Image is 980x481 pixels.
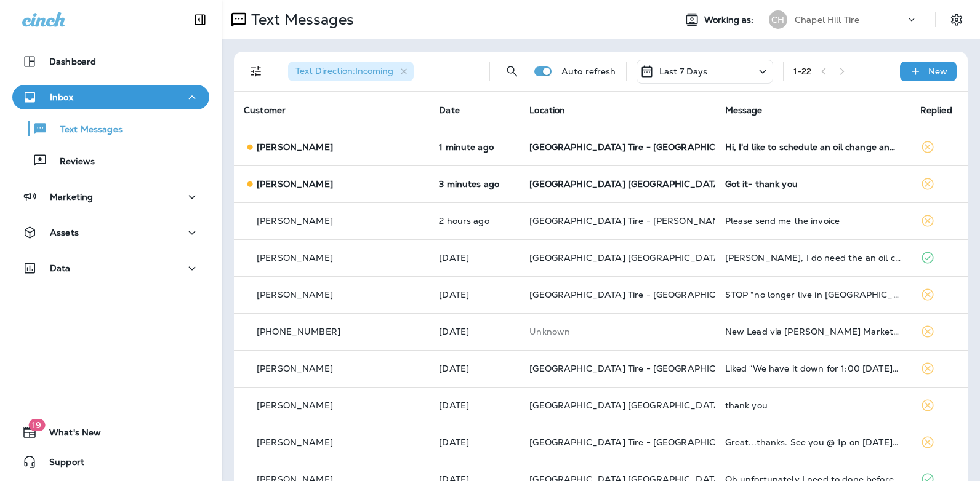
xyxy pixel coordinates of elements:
[439,142,510,152] p: Sep 24, 2025 01:05 PM
[439,437,510,447] p: Sep 22, 2025 01:12 PM
[725,105,763,116] span: Message
[12,185,209,209] button: Marketing
[725,179,901,189] div: Got it- thank you
[48,124,122,136] p: Text Messages
[257,364,333,373] p: [PERSON_NAME]
[439,327,510,336] p: Sep 22, 2025 04:46 PM
[12,49,209,74] button: Dashboard
[725,290,901,300] div: STOP *no longer live in NC
[37,457,84,472] span: Support
[244,105,286,116] span: Customer
[529,437,751,448] span: [GEOGRAPHIC_DATA] Tire - [GEOGRAPHIC_DATA].
[439,290,510,300] p: Sep 22, 2025 04:55 PM
[28,419,45,431] span: 19
[50,228,79,237] p: Assets
[37,427,101,442] span: What's New
[500,59,524,84] button: Search Messages
[725,400,901,410] div: thank you
[529,289,749,300] span: [GEOGRAPHIC_DATA] Tire - [GEOGRAPHIC_DATA]
[295,65,393,76] span: Text Direction : Incoming
[246,10,354,29] p: Text Messages
[257,400,333,410] p: [PERSON_NAME]
[529,215,825,226] span: [GEOGRAPHIC_DATA] Tire - [PERSON_NAME][GEOGRAPHIC_DATA]
[50,92,73,102] p: Inbox
[725,327,901,336] div: New Lead via Merrick Marketing, Customer Name: Josh S., Contact info: 919-414-1825, Job Info: I a...
[529,105,565,116] span: Location
[529,141,751,153] span: [GEOGRAPHIC_DATA] Tire - [GEOGRAPHIC_DATA].
[439,216,510,226] p: Sep 24, 2025 10:17 AM
[257,253,333,263] p: [PERSON_NAME]
[257,327,340,336] p: [PHONE_NUMBER]
[439,105,460,116] span: Date
[920,105,952,116] span: Replied
[946,9,968,31] button: Settings
[659,66,708,76] p: Last 7 Days
[795,15,859,25] p: Chapel Hill Tire
[257,142,333,152] p: [PERSON_NAME]
[12,148,209,173] button: Reviews
[49,57,96,66] p: Dashboard
[12,450,209,474] button: Support
[928,66,947,76] p: New
[244,59,268,84] button: Filters
[529,178,723,189] span: [GEOGRAPHIC_DATA] [GEOGRAPHIC_DATA]
[725,142,901,152] div: Hi, I'd like to schedule an oil change and inspection
[439,364,510,373] p: Sep 22, 2025 01:46 PM
[47,156,95,168] p: Reviews
[529,363,749,374] span: [GEOGRAPHIC_DATA] Tire - [GEOGRAPHIC_DATA]
[529,252,800,263] span: [GEOGRAPHIC_DATA] [GEOGRAPHIC_DATA][PERSON_NAME]
[257,437,333,447] p: [PERSON_NAME]
[12,256,209,280] button: Data
[704,15,757,25] span: Working as:
[439,179,510,189] p: Sep 24, 2025 01:03 PM
[725,216,901,226] div: Please send me the invoice
[50,192,93,202] p: Marketing
[725,437,901,447] div: Great...thanks. See you @ 1p on October 2. Betty
[793,66,812,76] div: 1 - 22
[257,179,333,189] p: [PERSON_NAME]
[769,10,787,29] div: CH
[439,253,510,263] p: Sep 23, 2025 11:24 AM
[12,220,209,245] button: Assets
[257,290,333,300] p: [PERSON_NAME]
[183,7,217,32] button: Collapse Sidebar
[50,263,71,273] p: Data
[725,364,901,373] div: Liked “We have it down for 1:00 on Wednesday, October 1. We will see you then.”
[12,420,209,445] button: 19What's New
[561,66,616,76] p: Auto refresh
[529,327,705,336] p: This customer does not have a last location and the phone number they messaged is not assigned to...
[12,85,209,109] button: Inbox
[288,62,414,81] div: Text Direction:Incoming
[12,116,209,141] button: Text Messages
[439,400,510,410] p: Sep 22, 2025 01:44 PM
[529,400,723,411] span: [GEOGRAPHIC_DATA] [GEOGRAPHIC_DATA]
[725,253,901,263] div: Chris, I do need the an oil change. The light has just gone on for that trying to look at. I can'...
[257,216,333,226] p: [PERSON_NAME]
